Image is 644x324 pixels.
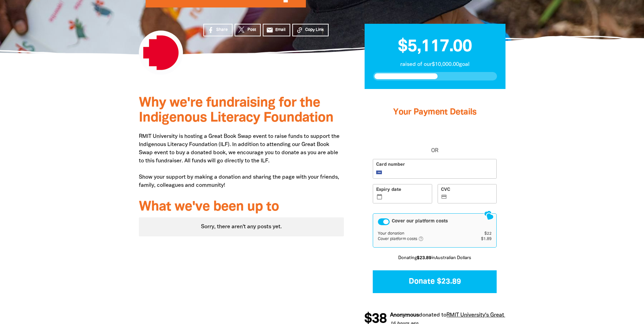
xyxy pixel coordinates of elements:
[449,195,494,200] iframe: Secure CVC input frame
[139,200,344,215] h3: What we've been up to
[139,97,333,124] span: Why we're fundraising for the Indigenous Literacy Foundation
[373,60,497,69] p: raised of our $10,000.00 goal
[420,313,507,318] a: RMIT University's Great Book Swap
[384,195,429,200] iframe: Secure expiration date input frame
[275,27,286,33] span: Email
[373,99,497,126] h3: Your Payment Details
[418,236,429,241] i: help_outlined
[471,231,492,236] td: $22
[398,39,472,55] span: $5,117.00
[235,24,261,36] a: Post
[139,217,344,236] div: Sorry, there aren't any posts yet.
[471,236,492,242] td: $1.89
[378,218,390,225] button: Cover our platform costs
[263,24,291,36] a: emailEmail
[373,270,497,293] button: Donate $23.89
[384,169,493,175] iframe: Secure card number input frame
[305,27,324,33] span: Copy Link
[266,26,273,34] i: email
[378,236,471,242] td: Cover platform costs
[292,24,329,36] button: Copy Link
[203,24,233,36] a: Share
[441,194,447,200] i: credit_card
[376,194,383,200] i: calendar_today
[378,231,471,236] td: Your donation
[376,170,382,174] img: Visa
[364,313,393,318] em: Anonymous
[139,132,344,190] p: RMIT University is hosting a Great Book Swap event to raise funds to support the Indigenous Liter...
[373,255,497,262] p: Donating in Australian Dollars
[373,131,497,147] iframe: PayPal-paypal
[139,217,344,236] div: Paginated content
[373,147,497,155] span: OR
[417,256,431,260] b: $23.89
[393,313,420,318] span: donated to
[216,27,228,33] span: Share
[247,27,256,33] span: Post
